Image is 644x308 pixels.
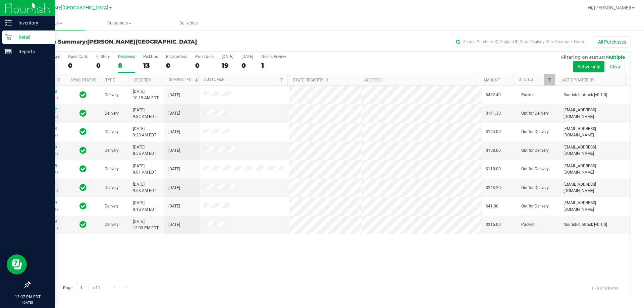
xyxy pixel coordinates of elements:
span: Out for Delivery [521,110,549,117]
a: 11980075 [38,164,57,168]
span: In Sync [79,127,87,136]
span: flourish-biotrack [v0.1.0] [563,92,607,98]
inline-svg: Retail [5,34,12,41]
span: [EMAIL_ADDRESS][DOMAIN_NAME] [563,163,626,176]
span: Hi, [PERSON_NAME]! [588,5,631,10]
a: Customer [204,77,224,82]
span: Delivery [105,166,119,172]
span: [DATE] 9:01 AM EDT [133,163,156,176]
span: $141.30 [486,110,501,117]
a: State Registry ID [293,78,328,82]
a: 11974033 [38,126,57,131]
div: 0 [166,62,187,69]
a: 11983281 [38,182,57,187]
iframe: Resource center [7,254,27,274]
span: Deliveries [170,20,207,26]
div: In Store [96,54,110,59]
div: 0 [68,62,88,69]
button: Active only [573,61,604,72]
span: [PERSON_NAME][GEOGRAPHIC_DATA] [25,5,108,11]
span: Filtering on status: [561,54,605,60]
a: Sync Status [70,78,96,82]
span: Out for Delivery [521,185,549,191]
span: [PERSON_NAME][GEOGRAPHIC_DATA] [87,39,197,45]
p: Reports [12,48,52,56]
a: Filter [276,74,287,85]
input: 1 [77,283,89,293]
a: 11966747 [38,108,57,112]
div: Needs Review [261,54,286,59]
a: Scheduled [169,77,199,82]
a: 11975249 [38,145,57,149]
span: In Sync [79,220,87,229]
div: [DATE] [222,54,233,59]
span: [DATE] 9:58 AM EDT [133,181,156,194]
span: Packed [521,222,535,228]
span: $215.00 [486,222,501,228]
span: $144.00 [486,129,501,135]
a: Customers [85,16,154,30]
div: 13 [143,62,158,69]
div: 8 [118,62,135,69]
a: Ordered [133,78,151,82]
span: Delivery [105,129,119,135]
span: [EMAIL_ADDRESS][DOMAIN_NAME] [563,144,626,157]
span: Page of 1 [57,283,106,293]
span: In Sync [79,201,87,211]
span: [DATE] [168,129,180,135]
div: 0 [96,62,110,69]
span: [DATE] [168,185,180,191]
a: 11984669 [38,200,57,205]
span: Multiple [606,54,625,60]
h3: Purchase Summary: [30,39,230,45]
inline-svg: Reports [5,48,12,55]
p: 12:07 PM EDT [3,294,52,300]
span: Customers [86,20,154,26]
span: Packed [521,92,535,98]
div: 1 [261,62,286,69]
button: Clear [605,61,625,72]
span: In Sync [79,183,87,192]
a: Type [105,78,115,82]
span: [EMAIL_ADDRESS][DOMAIN_NAME] [563,126,626,138]
a: Status [519,77,533,82]
span: [DATE] 9:32 AM EDT [133,107,156,120]
p: [DATE] [3,300,52,305]
span: Out for Delivery [521,203,549,209]
span: Delivery [105,185,119,191]
div: 19 [222,62,233,69]
div: 0 [195,62,214,69]
span: [DATE] 9:23 AM EDT [133,126,156,138]
span: Delivery [105,110,119,117]
a: 11987979 [38,219,57,224]
span: $41.00 [486,203,498,209]
button: All Purchases [594,36,631,48]
a: Amount [483,78,500,82]
a: Last Updated By [560,78,594,82]
span: [DATE] [168,222,180,228]
span: [DATE] 8:55 AM EDT [133,144,156,157]
span: [EMAIL_ADDRESS][DOMAIN_NAME] [563,181,626,194]
inline-svg: Inventory [5,19,12,26]
div: Back-orders [166,54,187,59]
input: Search Purchase ID, Original ID, State Registry ID or Customer Name... [453,37,587,47]
div: Open Carts [68,54,88,59]
span: $108.00 [486,147,501,154]
span: [DATE] 12:03 PM EDT [133,219,159,231]
span: [DATE] 9:18 AM EDT [133,200,156,212]
span: flourish-biotrack [v0.1.0] [563,222,607,228]
span: Delivery [105,222,119,228]
div: Deliveries [118,54,135,59]
span: [EMAIL_ADDRESS][DOMAIN_NAME] [563,107,626,120]
span: [DATE] [168,166,180,172]
a: 11972368 [38,89,57,94]
span: [DATE] [168,147,180,154]
span: Delivery [105,147,119,154]
span: [DATE] [168,92,180,98]
a: Deliveries [154,16,223,30]
span: Delivery [105,92,119,98]
span: Out for Delivery [521,129,549,135]
span: 1 - 8 of 8 items [586,283,624,293]
div: PickUps [143,54,158,59]
div: Pre-orders [195,54,214,59]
